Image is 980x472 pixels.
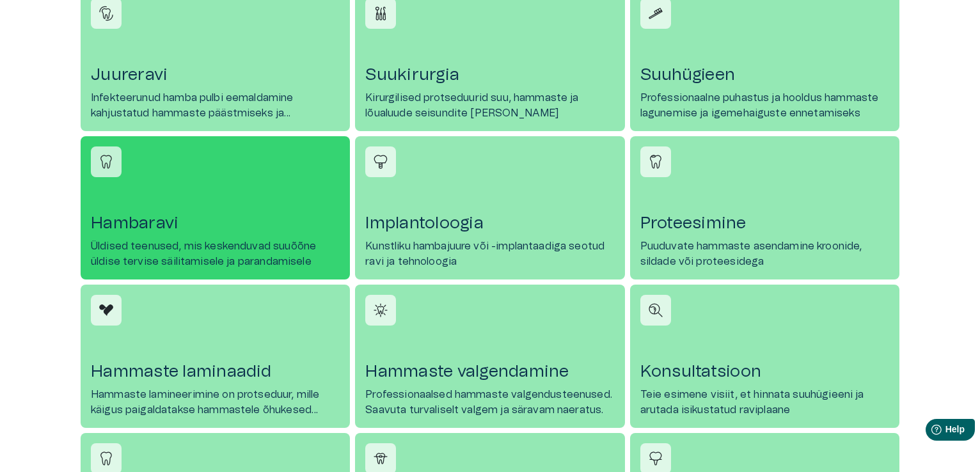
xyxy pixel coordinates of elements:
[97,449,116,468] img: Taastav hambaravi icon
[371,4,390,23] img: Suukirurgia icon
[365,387,614,418] p: Professionaalsed hammaste valgendusteenused. Saavuta turvaliselt valgem ja säravam naeratus.
[97,301,116,320] img: Hammaste laminaadid icon
[646,449,665,468] img: Igemete ravi icon
[640,361,889,382] h4: Konsultatsioon
[97,4,116,23] img: Juureravi icon
[640,239,889,269] p: Puuduvate hammaste asendamine kroonide, sildade või proteesidega
[640,90,889,121] p: Professionaalne puhastus ja hooldus hammaste lagunemise ja igemehaiguste ennetamiseks
[640,65,889,85] h4: Suuhügieen
[371,449,390,468] img: Ortodontia icon
[365,90,614,121] p: Kirurgilised protseduurid suu, hammaste ja lõualuude seisundite [PERSON_NAME]
[97,152,116,171] img: Hambaravi icon
[371,301,390,320] img: Hammaste valgendamine icon
[91,65,340,85] h4: Juureravi
[880,414,980,450] iframe: Help widget launcher
[91,239,340,269] p: Üldised teenused, mis keskenduvad suuõõne üldise tervise säilitamisele ja parandamisele
[91,90,340,121] p: Infekteerunud hamba pulbi eemaldamine kahjustatud hammaste päästmiseks ja taastamiseks
[365,239,614,269] p: Kunstliku hambajuure või -implantaadiga seotud ravi ja tehnoloogia
[91,213,340,233] h4: Hambaravi
[646,152,665,171] img: Proteesimine icon
[91,387,340,418] p: Hammaste lamineerimine on protseduur, mille käigus paigaldatakse hammastele õhukesed keraamilised...
[646,301,665,320] img: Konsultatsioon icon
[371,152,390,171] img: Implantoloogia icon
[365,213,614,233] h4: Implantoloogia
[640,387,889,418] p: Teie esimene visiit, et hinnata suuhügieeni ja arutada isikustatud raviplaane
[646,4,665,23] img: Suuhügieen icon
[365,361,614,382] h4: Hammaste valgendamine
[91,361,340,382] h4: Hammaste laminaadid
[365,65,614,85] h4: Suukirurgia
[640,213,889,233] h4: Proteesimine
